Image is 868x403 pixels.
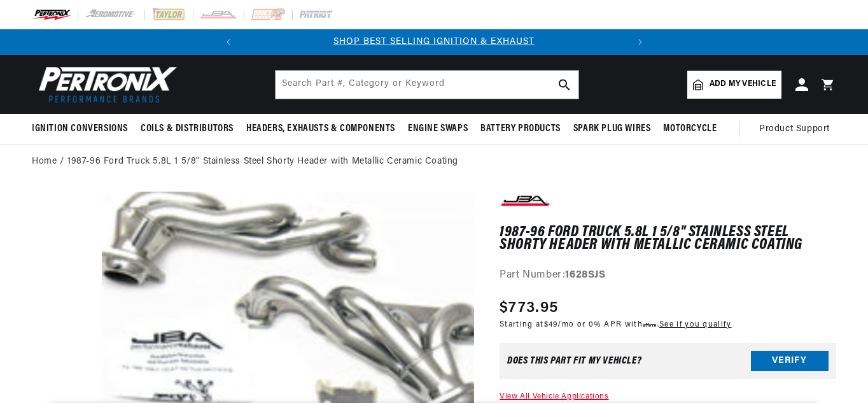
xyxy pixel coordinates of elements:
[500,267,836,284] div: Part Number:
[32,122,128,136] span: Ignition Conversions
[32,155,836,169] nav: breadcrumbs
[32,62,178,106] img: Pertronix
[67,155,458,169] a: 1987-96 Ford Truck 5.8L 1 5/8" Stainless Steel Shorty Header with Metallic Ceramic Coating
[333,37,535,46] a: SHOP BEST SELLING IGNITION & EXHAUST
[573,122,651,136] span: Spark Plug Wires
[687,71,781,99] a: Add my vehicle
[241,35,627,49] div: 1 of 2
[500,226,836,252] h1: 1987-96 Ford Truck 5.8L 1 5/8" Stainless Steel Shorty Header with Metallic Ceramic Coating
[500,297,558,320] span: $773.95
[663,122,717,136] span: Motorcycle
[500,320,731,330] p: Starting at /mo or 0% APR with .
[246,122,395,136] span: Headers, Exhausts & Components
[480,122,561,136] span: Battery Products
[657,114,723,144] summary: Motorcycle
[141,122,234,136] span: Coils & Distributors
[659,321,731,329] a: See if you qualify - Learn more about Affirm Financing (opens in modal)
[643,321,657,327] span: Affirm
[710,78,776,90] span: Add my vehicle
[240,114,402,144] summary: Headers, Exhausts & Components
[759,114,836,145] summary: Product Support
[550,71,578,99] button: search button
[241,35,627,49] div: Announcement
[408,122,468,136] span: Engine Swaps
[751,351,829,371] button: Verify
[500,393,608,400] a: View All Vehicle Applications
[474,114,567,144] summary: Battery Products
[507,356,641,366] div: Does This part fit My vehicle?
[32,155,57,169] a: Home
[134,114,240,144] summary: Coils & Distributors
[402,114,474,144] summary: Engine Swaps
[276,71,578,99] input: Search Part #, Category or Keyword
[627,29,653,55] button: Translation missing: en.sections.announcements.next_announcement
[759,122,830,136] span: Product Support
[567,114,657,144] summary: Spark Plug Wires
[32,114,134,144] summary: Ignition Conversions
[544,321,558,329] span: $49
[216,29,241,55] button: Translation missing: en.sections.announcements.previous_announcement
[565,270,605,280] strong: 1628SJS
